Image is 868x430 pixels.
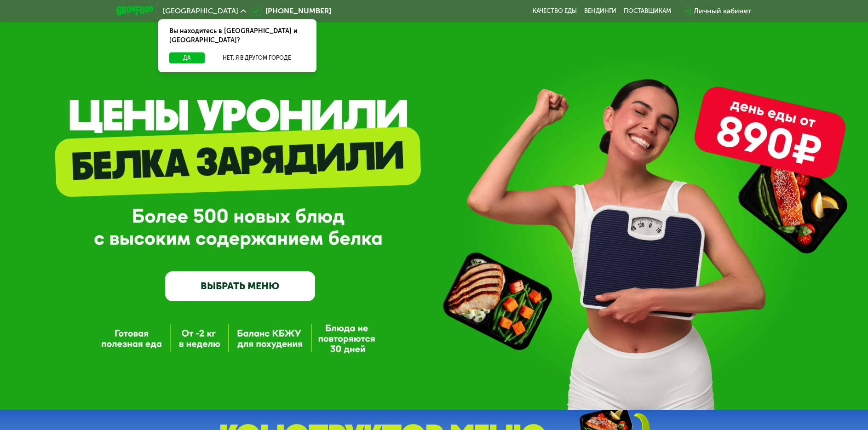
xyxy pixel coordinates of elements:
span: [GEOGRAPHIC_DATA] [163,7,238,15]
a: ВЫБРАТЬ МЕНЮ [165,271,315,302]
a: [PHONE_NUMBER] [251,6,331,17]
div: поставщикам [624,7,671,15]
button: Да [169,52,205,63]
a: Вендинги [584,7,616,15]
div: Личный кабинет [694,6,752,17]
a: Качество еды [533,7,577,15]
button: Нет, я в другом городе [208,52,305,63]
div: Вы находитесь в [GEOGRAPHIC_DATA] и [GEOGRAPHIC_DATA]? [158,19,316,52]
